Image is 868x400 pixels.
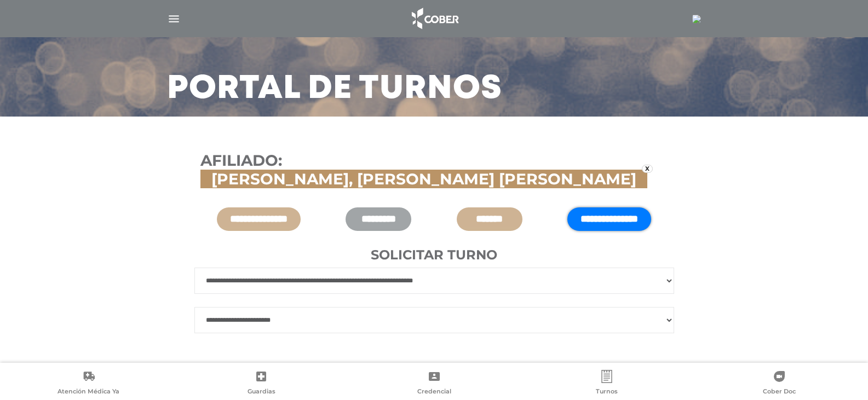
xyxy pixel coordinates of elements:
[520,370,693,398] a: Turnos
[642,165,653,173] a: x
[763,387,796,397] span: Cober Doc
[58,387,119,397] span: Atención Médica Ya
[692,15,701,24] img: 18177
[206,170,642,188] span: [PERSON_NAME], [PERSON_NAME] [PERSON_NAME]
[194,247,674,263] h4: Solicitar turno
[596,387,618,397] span: Turnos
[2,370,175,398] a: Atención Médica Ya
[167,75,502,103] h3: Portal de turnos
[406,5,463,32] img: logo_cober_home-white.png
[248,387,275,397] span: Guardias
[167,12,181,26] img: Cober_menu-lines-white.svg
[693,370,866,398] a: Cober Doc
[417,387,451,397] span: Credencial
[175,370,347,398] a: Guardias
[348,370,520,398] a: Credencial
[200,152,668,188] h3: Afiliado:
